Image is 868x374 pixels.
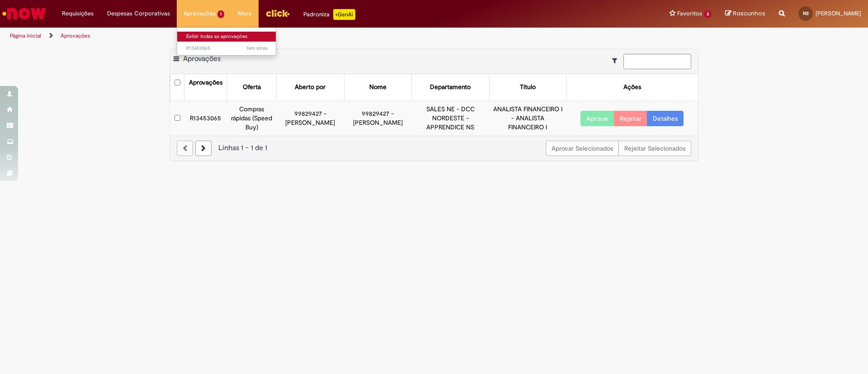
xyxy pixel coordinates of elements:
[704,10,712,18] span: 3
[612,57,622,64] i: Mostrar filtros para: Suas Solicitações
[614,111,647,126] button: Rejeitar
[733,9,765,18] span: Rascunhos
[177,43,277,53] a: Aberto R13453065 :
[725,9,765,18] a: Rascunhos
[189,78,222,87] div: Aprovações
[520,83,536,92] div: Título
[303,9,355,20] div: Padroniza
[411,101,489,135] td: SALES NE - DCC NORDESTE - APPRENDICE NS
[246,45,268,52] time: 27/08/2025 15:15:06
[62,9,94,18] span: Requisições
[107,9,170,18] span: Despesas Corporativas
[246,45,268,52] span: 16m atrás
[217,10,224,18] span: 1
[333,9,355,20] p: +GenAi
[243,83,261,92] div: Oferta
[177,27,276,56] ul: Aprovações
[186,45,268,52] span: R13453065
[647,111,684,126] a: Detalhes
[184,74,227,101] th: Aprovações
[277,101,344,135] td: 99829427 - [PERSON_NAME]
[177,32,277,42] a: Exibir todas as aprovações
[10,32,41,39] a: Página inicial
[177,143,691,153] div: Linhas 1 − 1 de 1
[183,54,221,63] span: Aprovações
[1,5,47,23] img: ServiceNow
[623,83,641,92] div: Ações
[184,101,227,135] td: R13453065
[7,28,572,44] ul: Trilhas de página
[369,83,387,92] div: Nome
[344,101,411,135] td: 99829427 - [PERSON_NAME]
[803,10,809,16] span: NS
[61,32,90,39] a: Aprovações
[295,83,325,92] div: Aberto por
[227,101,277,135] td: Compras rápidas (Speed Buy)
[265,6,290,20] img: click_logo_yellow_360x200.png
[184,9,216,18] span: Aprovações
[816,9,861,17] span: [PERSON_NAME]
[580,111,614,126] button: Aprovar
[677,9,702,18] span: Favoritos
[238,9,252,18] span: More
[490,101,566,135] td: ANALISTA FINANCEIRO I - ANALISTA FINANCEIRO I
[430,83,471,92] div: Departamento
